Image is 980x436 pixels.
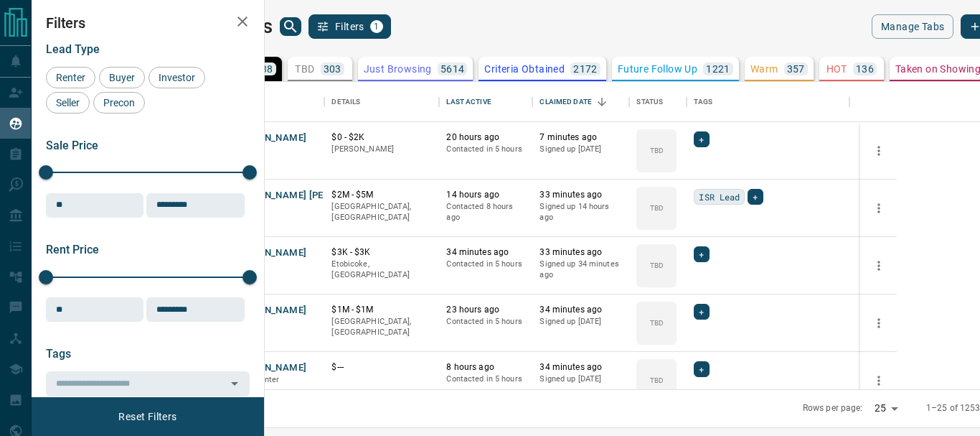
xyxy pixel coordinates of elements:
[446,144,525,155] p: Contacted in 5 hours
[331,131,432,144] p: $0 - $2K
[540,82,592,122] div: Claimed Date
[650,317,664,328] p: TBD
[149,67,205,88] div: Investor
[694,82,712,122] div: Tags
[856,64,874,74] p: 136
[540,304,622,316] p: 34 minutes ago
[372,22,382,32] span: 1
[869,398,903,419] div: 25
[93,92,145,113] div: Precon
[699,362,704,376] span: +
[46,347,71,361] span: Tags
[540,131,622,144] p: 7 minutes ago
[650,145,664,156] p: TBD
[706,64,730,74] p: 1221
[446,131,525,144] p: 20 hours ago
[46,139,98,152] span: Sale Price
[699,305,704,319] span: +
[872,14,953,39] button: Manage Tabs
[46,92,90,113] div: Seller
[573,64,598,74] p: 2172
[540,259,622,281] p: Signed up 34 minutes ago
[592,92,612,112] button: Sort
[331,304,432,316] p: $1M - $1M
[51,97,85,108] span: Seller
[331,144,432,155] p: [PERSON_NAME]
[540,316,622,328] p: Signed up [DATE]
[109,404,186,429] button: Reset Filters
[231,304,306,317] button: [PERSON_NAME]
[331,201,432,223] p: [GEOGRAPHIC_DATA], [GEOGRAPHIC_DATA]
[446,361,525,374] p: 8 hours ago
[440,64,465,74] p: 5614
[826,64,847,74] p: HOT
[748,189,763,205] div: +
[694,361,709,377] div: +
[439,82,532,122] div: Last Active
[225,374,245,394] button: Open
[699,247,704,261] span: +
[446,304,525,316] p: 23 hours ago
[694,131,709,147] div: +
[280,17,301,36] button: search button
[699,190,740,204] span: ISR Lead
[540,361,622,374] p: 34 minutes ago
[231,131,306,145] button: [PERSON_NAME]
[331,316,432,338] p: [GEOGRAPHIC_DATA], [GEOGRAPHIC_DATA]
[687,82,849,122] div: Tags
[331,361,432,374] p: $---
[308,14,391,39] button: Filters1
[650,203,664,213] p: TBD
[868,198,890,219] button: more
[629,82,687,122] div: Status
[540,189,622,201] p: 33 minutes ago
[868,140,890,162] button: more
[46,67,95,88] div: Renter
[618,64,697,74] p: Future Follow Up
[331,189,432,201] p: $2M - $5M
[484,64,565,74] p: Criteria Obtained
[540,201,622,223] p: Signed up 14 hours ago
[98,97,140,108] span: Precon
[787,64,805,74] p: 357
[446,316,525,328] p: Contacted in 5 hours
[331,246,432,259] p: $3K - $3K
[46,42,100,56] span: Lead Type
[46,14,250,32] h2: Filters
[231,361,306,375] button: [PERSON_NAME]
[868,312,890,334] button: more
[532,82,629,122] div: Claimed Date
[868,370,890,391] button: more
[224,82,324,122] div: Name
[231,189,384,203] button: [PERSON_NAME] [PERSON_NAME]
[650,260,664,271] p: TBD
[364,64,432,74] p: Just Browsing
[446,189,525,201] p: 14 hours ago
[540,374,622,385] p: Signed up [DATE]
[324,64,341,74] p: 303
[324,82,439,122] div: Details
[51,72,90,83] span: Renter
[446,259,525,270] p: Contacted in 5 hours
[650,375,664,386] p: TBD
[699,132,704,147] span: +
[540,144,622,155] p: Signed up [DATE]
[868,255,890,277] button: more
[636,82,663,122] div: Status
[753,190,758,204] span: +
[803,402,863,414] p: Rows per page:
[295,64,314,74] p: TBD
[154,72,200,83] span: Investor
[446,246,525,259] p: 34 minutes ago
[331,82,360,122] div: Details
[104,72,140,83] span: Buyer
[540,246,622,259] p: 33 minutes ago
[446,82,491,122] div: Last Active
[446,374,525,385] p: Contacted in 5 hours
[694,246,709,262] div: +
[331,259,432,281] p: Etobicoke, [GEOGRAPHIC_DATA]
[750,64,778,74] p: Warm
[446,201,525,223] p: Contacted 8 hours ago
[46,243,99,256] span: Rent Price
[231,246,306,260] button: [PERSON_NAME]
